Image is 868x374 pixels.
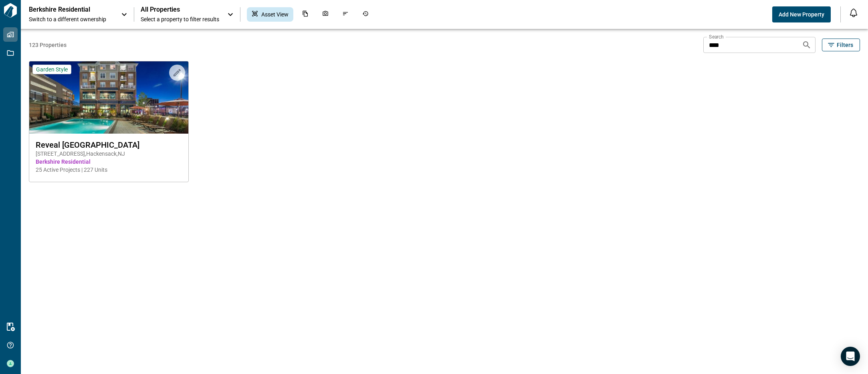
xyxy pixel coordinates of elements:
span: Switch to a different ownership [29,15,113,23]
span: All Properties [141,6,219,14]
div: Job History [357,7,373,22]
button: Add New Property [772,6,831,22]
span: Garden Style [36,66,68,73]
span: 123 Properties [29,41,700,49]
span: [STREET_ADDRESS] , Hackensack , NJ [36,150,182,158]
span: Asset View [261,10,289,18]
span: Reveal [GEOGRAPHIC_DATA] [36,140,182,150]
span: Add New Property [779,10,824,18]
div: Documents [297,7,313,22]
span: 25 Active Projects | 227 Units [36,166,182,174]
button: Filters [822,39,860,51]
span: Filters [837,41,853,49]
span: Berkshire Residential [36,158,182,166]
button: Open notification feed [847,6,860,19]
p: Berkshire Residential [29,6,101,14]
label: Search [709,33,724,40]
div: Open Intercom Messenger [841,347,860,366]
button: Search properties [799,37,815,53]
div: Photos [317,7,333,22]
span: Select a property to filter results [141,15,219,23]
img: property-asset [29,61,188,134]
div: Issues & Info [337,7,353,22]
div: Asset View [247,7,293,22]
